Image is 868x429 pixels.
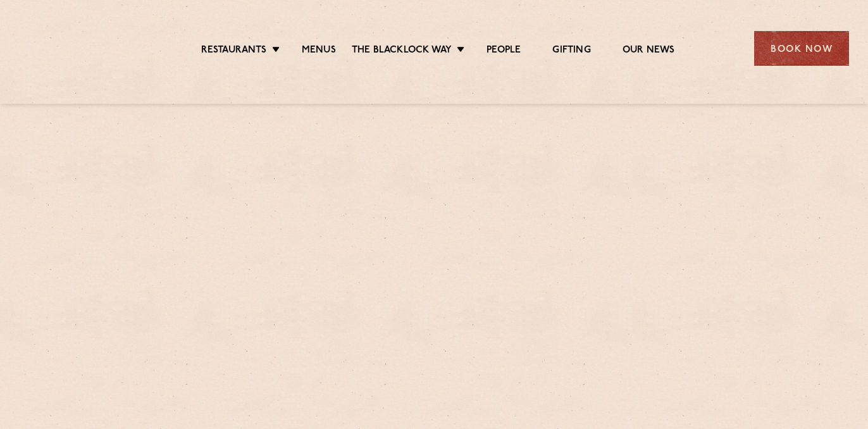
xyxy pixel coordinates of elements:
a: Restaurants [201,44,267,58]
div: Book Now [754,31,849,66]
a: People [487,44,521,58]
a: Our News [623,44,675,58]
img: svg%3E [19,12,128,85]
a: The Blacklock Way [352,44,452,58]
a: Gifting [552,44,590,58]
a: Menus [302,44,336,58]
